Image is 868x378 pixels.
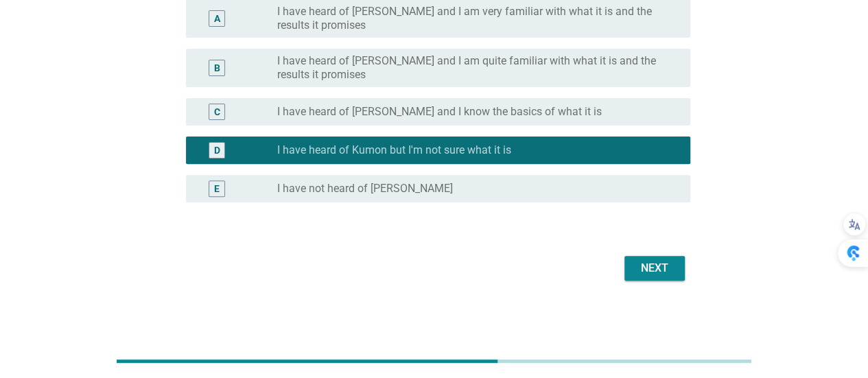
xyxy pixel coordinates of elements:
label: I have heard of Kumon but I'm not sure what it is [277,143,511,157]
div: A [214,11,220,25]
label: I have heard of [PERSON_NAME] and I know the basics of what it is [277,105,602,119]
button: Next [624,256,685,281]
div: B [214,60,220,75]
label: I have not heard of [PERSON_NAME] [277,182,453,196]
div: Next [635,260,674,276]
div: E [214,181,220,196]
div: D [214,143,220,157]
label: I have heard of [PERSON_NAME] and I am quite familiar with what it is and the results it promises [277,54,668,82]
div: C [214,104,220,119]
label: I have heard of [PERSON_NAME] and I am very familiar with what it is and the results it promises [277,5,668,32]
